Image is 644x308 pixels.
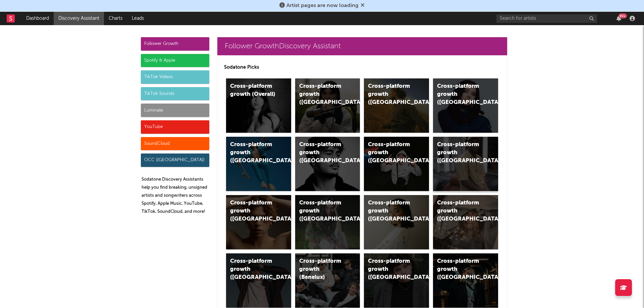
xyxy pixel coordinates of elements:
a: Cross-platform growth ([GEOGRAPHIC_DATA]) [364,253,429,308]
p: Sodatone Discovery Assistants help you find breaking, unsigned artists and songwriters across Spo... [142,176,209,216]
a: Leads [127,12,149,25]
a: Cross-platform growth ([GEOGRAPHIC_DATA]) [295,195,360,249]
div: Cross-platform growth ([GEOGRAPHIC_DATA]) [299,141,345,165]
a: Cross-platform growth ([GEOGRAPHIC_DATA]/GSA) [364,137,429,191]
a: Cross-platform growth ([GEOGRAPHIC_DATA]) [295,137,360,191]
div: OCC ([GEOGRAPHIC_DATA]) [141,153,209,167]
div: Cross-platform growth ([GEOGRAPHIC_DATA]) [368,82,414,107]
div: Follower Growth [141,37,209,51]
div: Cross-platform growth ([GEOGRAPHIC_DATA]) [437,199,483,223]
a: Charts [104,12,127,25]
div: Cross-platform growth ([GEOGRAPHIC_DATA]) [368,257,414,282]
p: Sodatone Picks [224,63,500,71]
div: Cross-platform growth ([GEOGRAPHIC_DATA]) [368,199,414,223]
a: Cross-platform growth ([GEOGRAPHIC_DATA]) [295,78,360,133]
div: Luminate [141,104,209,117]
div: Cross-platform growth ([GEOGRAPHIC_DATA]) [230,199,276,223]
div: SoundCloud [141,137,209,150]
a: Dashboard [21,12,54,25]
span: Artist pages are now loading [286,3,359,8]
a: Cross-platform growth ([GEOGRAPHIC_DATA]) [433,137,498,191]
span: Dismiss [361,3,365,8]
div: Cross-platform growth ([GEOGRAPHIC_DATA]) [299,82,345,107]
div: TikTok Videos [141,70,209,84]
div: Cross-platform growth ([GEOGRAPHIC_DATA]) [437,257,483,282]
a: Cross-platform growth ([GEOGRAPHIC_DATA]) [226,253,291,308]
button: 99+ [616,16,621,21]
a: Cross-platform growth ([GEOGRAPHIC_DATA]) [433,195,498,249]
a: Discovery Assistant [54,12,104,25]
div: Cross-platform growth ([GEOGRAPHIC_DATA]) [230,257,276,282]
div: Cross-platform growth ([GEOGRAPHIC_DATA]) [299,199,345,223]
div: Cross-platform growth ([GEOGRAPHIC_DATA]/GSA) [368,141,414,165]
div: Cross-platform growth ([GEOGRAPHIC_DATA]) [230,141,276,165]
div: Cross-platform growth ([GEOGRAPHIC_DATA]) [437,82,483,107]
div: 99 + [619,13,627,18]
div: Cross-platform growth ([GEOGRAPHIC_DATA]) [437,141,483,165]
a: Cross-platform growth ([GEOGRAPHIC_DATA]) [433,253,498,308]
a: Cross-platform growth ([GEOGRAPHIC_DATA]) [364,78,429,133]
a: Cross-platform growth ([GEOGRAPHIC_DATA]) [226,195,291,249]
div: Cross-platform growth (Benelux) [299,257,345,282]
div: YouTube [141,120,209,134]
a: Cross-platform growth ([GEOGRAPHIC_DATA]) [226,137,291,191]
a: Cross-platform growth (Benelux) [295,253,360,308]
a: Cross-platform growth ([GEOGRAPHIC_DATA]) [433,78,498,133]
div: Cross-platform growth (Overall) [230,82,276,99]
input: Search for artists [496,14,597,23]
div: Spotify & Apple [141,54,209,67]
a: Follower GrowthDiscovery Assistant [217,37,507,55]
a: Cross-platform growth ([GEOGRAPHIC_DATA]) [364,195,429,249]
div: TikTok Sounds [141,87,209,101]
a: Cross-platform growth (Overall) [226,78,291,133]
